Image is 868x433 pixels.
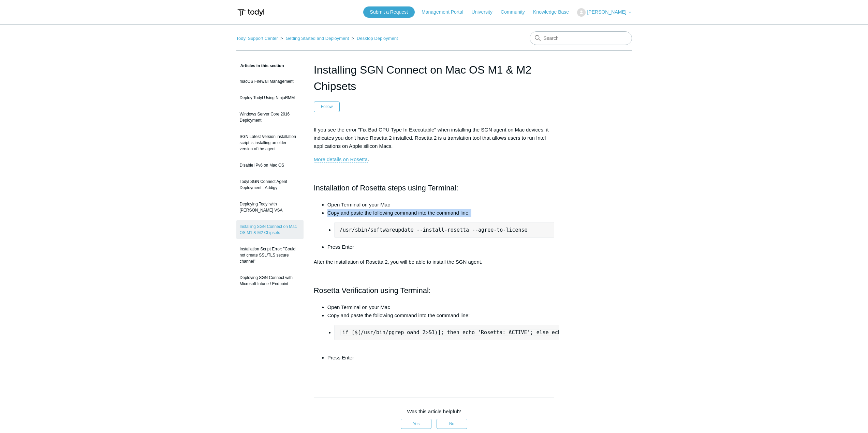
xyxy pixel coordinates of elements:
[314,284,555,296] h2: Rosetta Verification using Terminal:
[236,63,284,68] span: Articles in this section
[314,102,340,112] button: Follow Article
[236,220,304,239] a: Installing SGN Connect on Mac OS M1 & M2 Chipsets
[285,36,349,41] a: Getting Started and Deployment
[327,354,555,362] li: Press Enter
[334,222,555,238] pre: /usr/sbin/softwareupdate --install-rosetta --agree-to-license
[236,159,304,172] a: Disable IPv6 on Mac OS
[437,419,467,429] button: This article was not helpful
[350,36,398,41] li: Desktop Deployment
[327,209,555,238] li: Copy and paste the following command into the command line:
[236,198,304,217] a: Deploying Todyl with [PERSON_NAME] VSA
[236,108,304,127] a: Windows Server Core 2016 Deployment
[587,9,626,15] span: [PERSON_NAME]
[279,36,350,41] li: Getting Started and Deployment
[357,36,398,41] a: Desktop Deployment
[236,6,265,19] img: Todyl Support Center Help Center home page
[236,271,304,290] a: Deploying SGN Connect with Microsoft Intune / Endpoint
[236,130,304,155] a: SGN Latest Version installation script is installing an older version of the agent
[327,303,555,311] li: Open Terminal on your Mac
[314,62,555,94] h1: Installing SGN Connect on Mac OS M1 & M2 Chipsets
[327,311,555,354] li: Copy and paste the following command into the command line:
[363,6,415,18] a: Submit a Request
[314,182,555,194] h2: Installation of Rosetta steps using Terminal:
[530,31,632,45] input: Search
[314,155,555,164] p: .
[236,36,278,41] a: Todyl Support Center
[236,91,304,104] a: Deploy Todyl Using NinjaRMM
[471,9,499,16] a: University
[422,9,470,16] a: Management Portal
[314,258,555,266] p: After the installation of Rosetta 2, you will be able to install the SGN agent.
[577,8,632,17] button: [PERSON_NAME]
[314,156,368,163] a: More details on Rosetta
[314,126,555,150] p: If you see the error "Fix Bad CPU Type In Executable" when installing the SGN agent on Mac device...
[401,419,431,429] button: This article was helpful
[501,9,532,16] a: Community
[327,201,555,209] li: Open Terminal on your Mac
[340,329,646,336] code: if [$(/usr/bin/pgrep oahd 2>&1)]; then echo 'Rosetta: ACTIVE'; else echo 'Rosetta: NOT ACTIVE'; fi
[327,243,555,251] li: Press Enter
[236,36,279,41] li: Todyl Support Center
[236,175,304,194] a: Todyl SGN Connect Agent Deployment - Addigy
[236,75,304,88] a: macOS Firewall Management
[533,9,576,16] a: Knowledge Base
[407,408,461,414] span: Was this article helpful?
[236,243,304,268] a: Installation Script Error: "Could not create SSL/TLS secure channel"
